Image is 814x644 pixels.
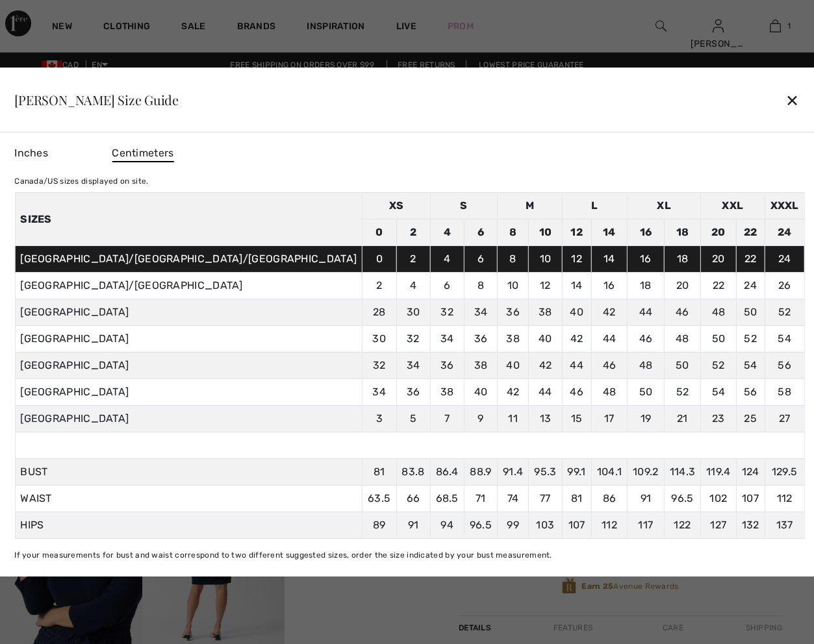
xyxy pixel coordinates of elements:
td: 46 [562,379,591,406]
td: 8 [464,273,497,299]
div: [PERSON_NAME] Size Guide [14,93,179,106]
td: [GEOGRAPHIC_DATA] [15,299,362,326]
td: 2 [362,273,396,299]
td: WAIST [15,486,362,512]
span: 129.5 [772,465,798,478]
td: 13 [529,406,562,432]
span: 81 [571,492,583,504]
span: 112 [602,519,617,531]
td: 4 [430,219,464,246]
td: 48 [591,379,628,406]
td: 42 [591,299,628,326]
td: 9 [464,406,497,432]
td: 48 [701,299,737,326]
span: 107 [568,519,585,531]
td: 18 [664,246,701,273]
td: 44 [628,299,665,326]
td: 46 [664,299,701,326]
td: 52 [701,353,737,379]
span: 137 [776,519,793,531]
span: 132 [742,519,759,531]
td: 54 [701,379,737,406]
span: 114.3 [670,465,696,478]
td: 50 [628,379,665,406]
td: 20 [664,273,701,299]
td: 52 [736,326,765,353]
span: 122 [674,519,691,531]
td: 16 [628,219,665,246]
td: 38 [529,299,562,326]
td: [GEOGRAPHIC_DATA]/[GEOGRAPHIC_DATA] [15,273,362,299]
td: 58 [765,379,804,406]
span: 88.9 [470,465,491,478]
td: 52 [765,299,804,326]
td: 46 [591,353,628,379]
td: 44 [591,326,628,353]
td: [GEOGRAPHIC_DATA] [15,326,362,353]
span: 96.5 [470,519,492,531]
td: 38 [464,353,497,379]
td: 28 [362,299,396,326]
td: 15 [562,406,591,432]
td: S [430,193,497,219]
td: 4 [396,273,430,299]
td: 21 [664,406,701,432]
td: 44 [529,379,562,406]
td: 30 [396,299,430,326]
td: [GEOGRAPHIC_DATA] [15,379,362,406]
td: BUST [15,459,362,486]
td: 6 [464,219,497,246]
td: 4 [430,246,464,273]
span: 81 [374,465,385,478]
span: 77 [540,492,551,504]
td: HIPS [15,512,362,539]
span: 99.1 [567,465,585,478]
td: 36 [430,353,464,379]
td: 14 [562,273,591,299]
td: 10 [498,273,529,299]
td: 32 [430,299,464,326]
td: 56 [736,379,765,406]
td: 48 [664,326,701,353]
td: 12 [562,246,591,273]
span: 109.2 [633,465,659,478]
span: 91 [408,519,419,531]
td: 3 [362,406,396,432]
td: [GEOGRAPHIC_DATA]/[GEOGRAPHIC_DATA]/[GEOGRAPHIC_DATA] [15,246,362,273]
td: 5 [396,406,430,432]
span: 107 [742,492,759,504]
span: 112 [777,492,793,504]
span: 71 [476,492,486,504]
span: 104.1 [597,465,622,478]
td: 0 [362,246,396,273]
td: 30 [362,326,396,353]
td: 50 [736,299,765,326]
td: 22 [736,219,765,246]
td: 24 [765,246,804,273]
span: 91.4 [503,465,523,478]
td: 34 [362,379,396,406]
td: 24 [736,273,765,299]
td: 54 [765,326,804,353]
td: 18 [628,273,665,299]
span: Chat [29,9,55,21]
td: M [498,193,562,219]
td: [GEOGRAPHIC_DATA] [15,353,362,379]
td: XL [628,193,701,219]
span: 74 [507,492,519,504]
td: 8 [498,219,529,246]
td: 27 [765,406,804,432]
span: 86 [603,492,617,504]
span: 119.4 [706,465,731,478]
td: XXXL [765,193,804,219]
td: 7 [430,406,464,432]
td: 56 [765,353,804,379]
td: 19 [628,406,665,432]
span: 124 [742,465,759,478]
td: 40 [498,353,529,379]
span: 95.3 [534,465,556,478]
span: 127 [710,519,726,531]
td: 17 [591,406,628,432]
td: 32 [396,326,430,353]
span: 102 [709,492,727,504]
